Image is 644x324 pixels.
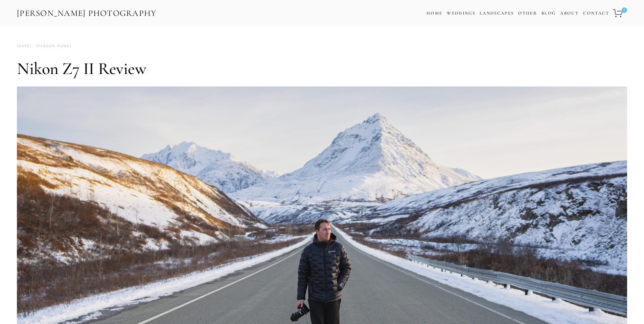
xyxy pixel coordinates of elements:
span: 0 [622,7,627,13]
time: [DATE] [17,42,31,51]
a: Home [427,8,442,18]
a: Landscapes [480,10,514,16]
a: Contact [583,8,609,18]
h1: Nikon Z7 II Review [17,58,627,79]
a: Other [518,10,537,16]
a: Weddings [447,10,475,16]
a: About [560,8,579,18]
a: 0 items in cart [612,5,628,21]
a: [PERSON_NAME] [31,42,71,51]
a: Blog [542,8,556,18]
a: [PERSON_NAME] Photography [16,6,157,21]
